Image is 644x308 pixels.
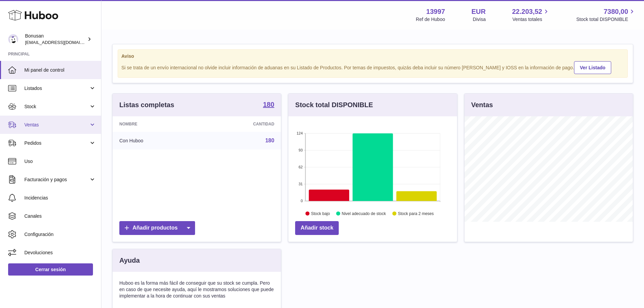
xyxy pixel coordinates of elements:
a: Cerrar sesión [8,263,93,276]
h3: Stock total DISPONIBLE [295,100,373,110]
span: Canales [24,213,96,219]
span: Listados [24,85,89,92]
img: info@bonusan.es [8,34,18,44]
text: 31 [299,182,303,186]
span: Ventas [24,122,89,128]
strong: 180 [263,101,274,108]
span: Mi panel de control [24,67,96,73]
th: Nombre [113,116,200,132]
div: Si se trata de un envío internacional no olvide incluir información de aduanas en su Listado de P... [121,60,624,74]
th: Cantidad [200,116,281,132]
a: Añadir stock [295,221,339,235]
span: Ventas totales [512,16,550,23]
span: Incidencias [24,195,96,201]
a: 180 [265,138,275,143]
strong: 13997 [426,7,445,16]
h3: Listas completas [119,100,174,110]
span: Devoluciones [24,250,96,256]
span: 7380,00 [604,7,628,16]
h3: Ayuda [119,256,140,265]
a: 7380,00 Stock total DISPONIBLE [576,7,636,23]
div: Bonusan [25,33,86,46]
strong: Aviso [121,53,624,60]
strong: EUR [471,7,485,16]
text: 0 [301,199,303,203]
text: 93 [299,148,303,152]
p: Huboo es la forma más fácil de conseguir que su stock se cumpla. Pero en caso de que necesite ayu... [119,280,274,299]
span: Stock total DISPONIBLE [576,16,636,23]
text: Stock para 2 meses [398,211,434,216]
a: Añadir productos [119,221,195,235]
a: 180 [263,101,274,109]
span: Configuración [24,231,96,238]
text: 62 [299,165,303,169]
a: Ver Listado [574,61,611,74]
span: Stock [24,103,89,110]
span: [EMAIL_ADDRESS][DOMAIN_NAME] [25,40,99,45]
text: 124 [296,131,303,135]
h3: Ventas [471,100,493,110]
span: Pedidos [24,140,89,146]
div: Ref de Huboo [416,16,445,23]
span: Facturación y pagos [24,176,89,183]
span: Uso [24,158,96,165]
a: 22.203,52 Ventas totales [512,7,550,23]
text: Nivel adecuado de stock [342,211,386,216]
td: Con Huboo [113,132,200,149]
span: 22.203,52 [512,7,542,16]
text: Stock bajo [311,211,330,216]
div: Divisa [473,16,486,23]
